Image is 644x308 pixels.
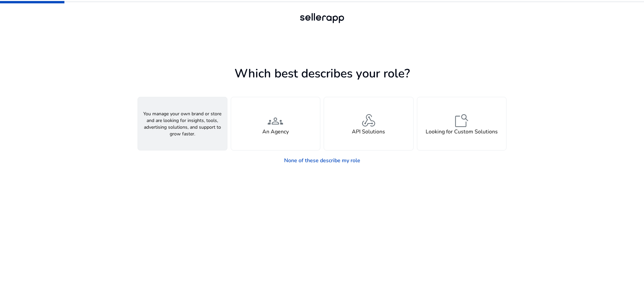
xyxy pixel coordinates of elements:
span: groups [267,113,283,129]
span: feature_search [453,113,470,129]
button: You manage your own brand or store and are looking for insights, tools, advertising solutions, an... [138,97,227,150]
h4: An Agency [262,129,289,135]
h4: Looking for Custom Solutions [426,129,498,135]
span: webhook [361,113,377,129]
h1: Which best describes your role? [138,66,506,81]
h4: API Solutions [352,129,385,135]
button: feature_searchLooking for Custom Solutions [417,97,507,150]
button: groupsAn Agency [231,97,321,150]
button: webhookAPI Solutions [324,97,414,150]
a: None of these describe my role [279,154,366,167]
